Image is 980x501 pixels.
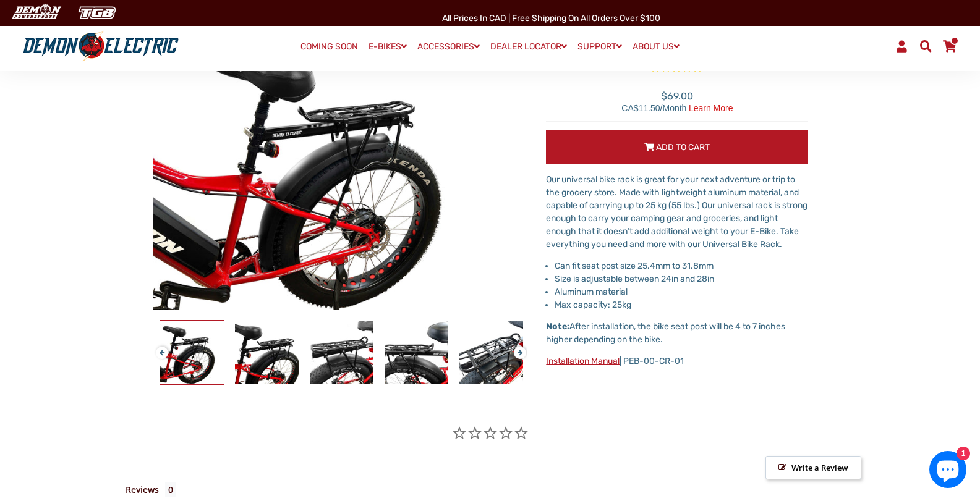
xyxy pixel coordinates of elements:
[486,38,571,56] a: DEALER LOCATOR
[413,38,484,56] a: ACCESSORIES
[160,321,224,384] img: Universal Bike Rack - Demon Electric
[621,89,733,112] span: $69.00
[546,355,808,368] p: | PEB-00-CR-01
[765,456,861,479] span: Write a Review
[555,285,808,298] li: Aluminum material
[555,272,808,285] li: Size is adjustable between 24in and 28in
[555,259,808,272] li: Can fit seat post size 25.4mm to 31.8mm
[156,340,163,355] button: Previous
[72,2,122,23] img: TGB Canada
[235,321,299,384] img: Universal Bike Rack - Demon Electric
[364,38,411,56] a: E-BIKES
[385,321,448,384] img: Universal Bike Rack - Demon Electric
[573,38,626,56] a: SUPPORT
[6,2,66,23] img: Demon Electric
[442,13,660,23] span: All Prices in CAD | Free shipping on all orders over $100
[514,340,521,355] button: Next
[546,321,569,332] strong: Note:
[546,320,808,346] p: After installation, the bike seat post will be 4 to 7 inches higher depending on the bike.
[459,321,523,384] img: Universal Bike Rack - Demon Electric
[628,38,684,56] a: ABOUT US
[546,130,808,164] button: Add to Cart
[546,356,620,366] a: Installation Manual
[19,30,183,62] img: Demon Electric logo
[555,298,808,311] li: Max capacity: 25kg
[926,451,970,491] inbox-online-store-chat: Shopify online store chat
[546,173,808,251] p: Our universal bike rack is great for your next adventure or trip to the grocery store. Made with ...
[656,142,710,153] span: Add to Cart
[310,321,373,384] img: Universal Bike Rack - Demon Electric
[296,38,362,56] a: COMING SOON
